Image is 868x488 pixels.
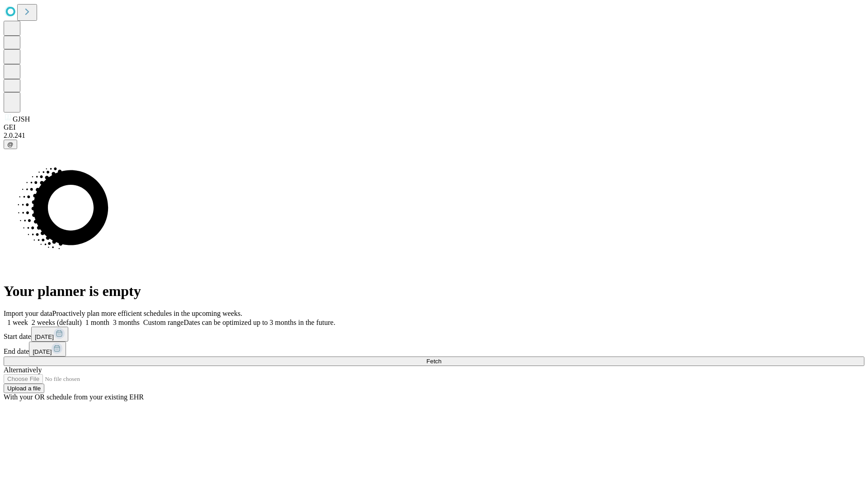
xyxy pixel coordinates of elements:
span: Fetch [426,358,441,365]
button: [DATE] [31,327,68,342]
div: 2.0.241 [4,131,864,140]
span: Proactively plan more efficient schedules in the upcoming weeks. [52,310,242,317]
button: Fetch [4,357,864,366]
h1: Your planner is empty [4,283,864,300]
span: With your OR schedule from your existing EHR [4,393,144,401]
span: 1 week [7,319,28,326]
button: @ [4,140,17,149]
span: GJSH [13,115,30,123]
span: Custom range [143,319,184,326]
span: @ [7,141,14,148]
button: [DATE] [29,342,66,357]
span: 2 weeks (default) [32,319,82,326]
span: 1 month [85,319,109,326]
span: [DATE] [33,348,52,355]
button: Upload a file [4,384,44,393]
span: Dates can be optimized up to 3 months in the future. [184,319,335,326]
span: Import your data [4,310,52,317]
div: Start date [4,327,864,342]
span: 3 months [113,319,140,326]
div: End date [4,342,864,357]
span: [DATE] [35,333,54,340]
div: GEI [4,123,864,131]
span: Alternatively [4,366,42,374]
